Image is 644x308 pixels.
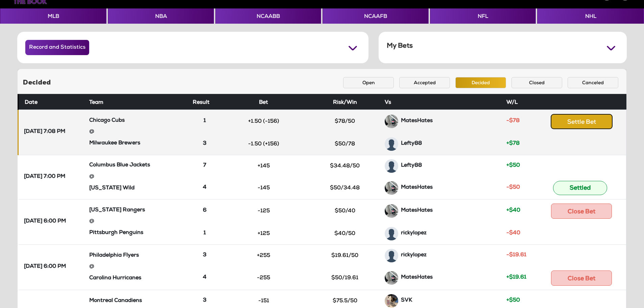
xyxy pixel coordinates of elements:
th: Vs [382,94,504,110]
div: @ [89,215,187,228]
strong: Lefty88 [401,141,422,146]
strong: +$19.61 [506,275,526,280]
strong: 4 [203,275,207,280]
strong: Pittsburgh Penguins [89,230,143,236]
strong: +$50 [506,298,520,303]
th: Bet [219,94,308,110]
strong: [DATE] 7:00 PM [24,173,65,181]
button: -125 [238,205,289,217]
button: $40/50 [319,228,370,239]
button: +145 [238,160,289,172]
strong: -$78 [506,118,520,124]
button: +125 [238,228,289,239]
strong: 3 [203,141,207,146]
img: avatar-default.png [385,159,398,173]
strong: Chicago Cubs [89,118,125,123]
img: GGTJwxpDP8f4YzxztqnhC4AAAAASUVORK5CYII= [385,294,398,308]
th: W/L [504,94,537,110]
button: Closed [511,77,562,88]
strong: 1 [204,118,206,124]
strong: Milwaukee Brewers [89,141,140,146]
button: +1.50 (-156) [238,116,289,127]
button: $78/50 [319,116,370,127]
strong: 7 [203,163,206,168]
strong: [DATE] 7:08 PM [24,128,65,136]
strong: Columbus Blue Jackets [89,163,150,168]
button: Close Bet [551,270,612,286]
strong: MatesHates [401,275,433,280]
strong: 4 [203,185,207,190]
button: -151 [238,295,289,307]
button: Open [343,77,394,88]
div: @ [89,261,187,274]
strong: rickylopez [401,253,427,258]
strong: Carolina Hurricanes [89,276,141,281]
button: NCAAFB [323,8,428,24]
button: NFL [430,8,536,24]
img: avatar-default.png [385,249,398,262]
strong: [US_STATE] Wild [89,186,135,191]
button: $50/78 [319,138,370,150]
button: $50/40 [319,205,370,217]
img: hIZp8s1qT+F9nasn0Gojk4AAAAAElFTkSuQmCC [385,115,398,128]
th: Team [87,94,190,110]
strong: +$40 [506,208,520,213]
th: Date [18,94,87,110]
button: $19.61/50 [319,250,370,261]
strong: MatesHates [401,185,433,190]
h5: My Bets [387,42,413,50]
strong: 3 [203,253,207,258]
strong: 1 [204,231,206,236]
strong: [DATE] 6:00 PM [24,263,66,271]
strong: Lefty88 [401,163,422,168]
strong: SVK [401,298,412,303]
button: NHL [537,8,644,24]
strong: MatesHates [401,118,433,124]
button: -1.50 (+156) [238,138,289,150]
button: Settled [553,181,607,195]
button: $75.5/50 [319,295,370,307]
img: hIZp8s1qT+F9nasn0Gojk4AAAAAElFTkSuQmCC [385,181,398,195]
button: +255 [238,250,289,261]
strong: MatesHates [401,208,433,213]
strong: 3 [203,298,207,303]
h5: Decided [23,79,51,87]
strong: -$50 [506,185,520,190]
strong: -$19.61 [506,253,526,258]
strong: +$78 [506,141,520,146]
div: @ [89,171,187,184]
div: @ [89,126,187,139]
button: $34.48/50 [319,160,370,172]
button: NCAABB [215,8,321,24]
button: NBA [108,8,214,24]
strong: +$50 [506,163,520,168]
strong: [US_STATE] Rangers [89,208,145,213]
th: Result [190,94,219,110]
img: avatar-default.png [385,227,398,240]
strong: 6 [203,208,207,213]
strong: rickylopez [401,231,427,236]
button: -145 [238,182,289,194]
button: Accepted [399,77,450,88]
button: Canceled [568,77,618,88]
button: -255 [238,272,289,284]
button: Settle Bet [551,114,613,129]
button: Decided [455,77,506,88]
img: hIZp8s1qT+F9nasn0Gojk4AAAAAElFTkSuQmCC [385,204,398,218]
button: Record and Statistics [25,40,89,55]
button: $50/34.48 [319,182,370,194]
strong: [DATE] 6:00 PM [24,218,66,226]
strong: Philadelphia Flyers [89,253,139,258]
img: avatar-default.png [385,137,398,151]
button: $50/19.61 [319,272,370,284]
th: Risk/Win [308,94,382,110]
strong: Montreal Canadiens [89,298,142,304]
img: hIZp8s1qT+F9nasn0Gojk4AAAAAElFTkSuQmCC [385,271,398,285]
button: Close Bet [551,204,612,219]
strong: -$40 [506,231,520,236]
